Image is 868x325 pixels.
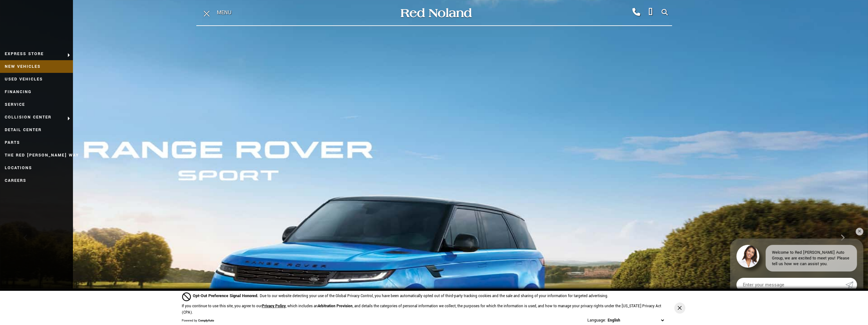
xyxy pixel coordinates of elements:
[193,293,608,299] div: Due to our website detecting your use of the Global Privacy Control, you have been automatically ...
[198,319,214,323] a: ComplyAuto
[606,317,665,324] select: Language Select
[674,303,685,314] button: Close Button
[182,303,661,315] p: If you continue to use this site, you agree to our , which includes an , and details the categori...
[836,228,849,247] div: Next
[845,278,857,292] a: Submit
[736,278,845,292] input: Enter your message
[182,319,214,323] div: Powered by
[193,293,260,299] span: Opt-Out Preference Signal Honored .
[587,318,606,322] div: Language:
[318,303,353,309] strong: Arbitration Provision
[766,245,857,271] div: Welcome to Red [PERSON_NAME] Auto Group, we are excited to meet you! Please tell us how we can as...
[262,303,286,309] a: Privacy Policy
[399,7,472,18] img: Red Noland Auto Group
[736,245,759,268] img: Agent profile photo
